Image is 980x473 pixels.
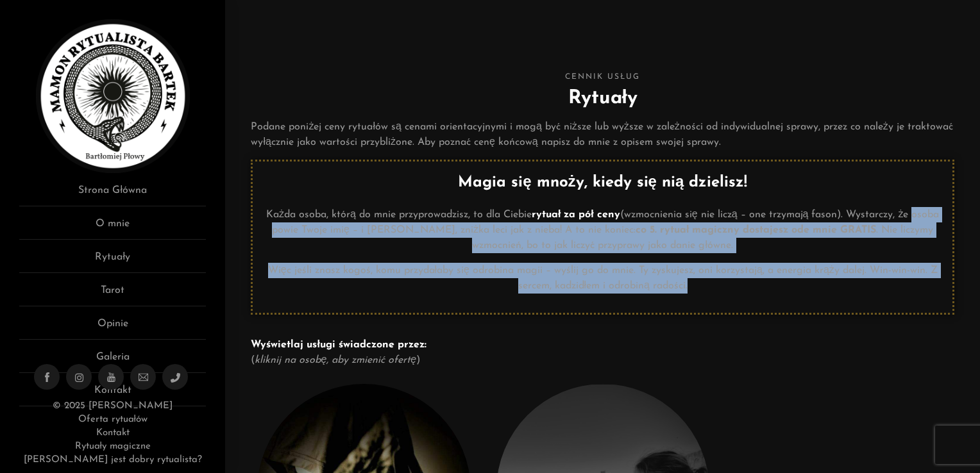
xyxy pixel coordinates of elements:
a: [PERSON_NAME] jest dobry rytualista? [24,455,202,465]
a: O mnie [19,216,206,240]
a: Rytuały magiczne [75,442,151,451]
a: Strona Główna [19,183,206,206]
strong: Wyświetlaj usługi świadczone przez: [251,340,426,350]
a: Rytuały [19,249,206,273]
a: Tarot [19,283,206,306]
p: Każda osoba, którą do mnie przyprowadzisz, to dla Ciebie (wzmocnienia się nie liczą – one trzymaj... [262,207,943,253]
p: Więc jeśli znasz kogoś, komu przydałaby się odrobina magii – wyślij go do mnie. Ty zyskujesz, oni... [262,263,943,294]
p: ( ) [251,337,954,368]
em: kliknij na osobę, aby zmienić ofertę [255,355,416,365]
strong: Magia się mnoży, kiedy się nią dzielisz! [458,175,747,190]
a: Opinie [19,316,206,340]
p: Podane poniżej ceny rytuałów są cenami orientacyjnymi i mogą być niższe lub wyższe w zależności o... [251,119,954,150]
span: Cennik usług [251,71,954,84]
a: Galeria [19,349,206,373]
h2: Rytuały [251,84,954,113]
strong: co 5. rytuał magiczny dostajesz ode mnie GRATIS [636,225,876,235]
img: Rytualista Bartek [36,19,190,173]
a: Oferta rytuałów [78,415,148,424]
a: Kontakt [96,428,130,438]
strong: rytuał za pół ceny [532,210,620,220]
